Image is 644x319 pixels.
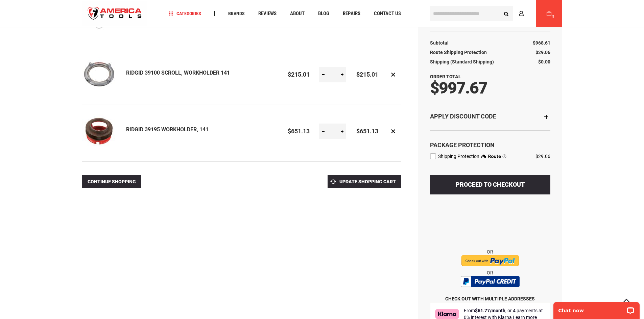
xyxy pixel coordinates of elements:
[450,59,494,64] span: (Standard Shipping)
[82,175,141,188] a: Continue Shopping
[430,74,461,79] strong: Order Total
[549,298,644,319] iframe: LiveChat chat widget
[82,114,116,148] img: RIDGID 39195 WORKHOLDER, 141
[445,296,535,301] a: Check Out with Multiple Addresses
[82,57,126,92] a: RIDGID 39100 SCROLL, WORKHOLDER 141
[538,59,550,64] span: $0.00
[430,141,550,150] div: Package Protection
[288,128,310,135] span: $651.13
[258,11,277,16] span: Reviews
[339,179,396,184] span: Update Shopping Cart
[287,9,308,18] a: About
[430,78,487,98] span: $997.67
[374,11,401,16] span: Contact Us
[500,7,513,20] button: Search
[429,215,552,248] iframe: Secure express checkout frame
[82,1,148,26] img: America Tools
[343,11,360,16] span: Repairs
[535,153,550,160] div: $29.06
[456,181,525,188] span: Proceed to Checkout
[552,15,554,18] span: 3
[288,71,310,78] span: $215.01
[88,179,136,184] span: Continue Shopping
[82,114,126,149] a: RIDGID 39195 WORKHOLDER, 141
[533,40,550,46] span: $968.61
[315,9,332,18] a: Blog
[535,50,550,55] span: $29.06
[356,128,378,135] span: $651.13
[430,175,550,194] button: Proceed to Checkout
[82,1,148,26] a: store logo
[228,11,245,16] span: Brands
[169,11,201,16] span: Categories
[328,175,401,188] button: Update Shopping Cart
[255,9,280,18] a: Reviews
[82,57,116,91] img: RIDGID 39100 SCROLL, WORKHOLDER 141
[430,113,496,120] strong: Apply Discount Code
[290,11,305,16] span: About
[356,71,378,78] span: $215.01
[430,59,449,64] span: Shipping
[126,70,230,76] a: RIDGID 39100 SCROLL, WORKHOLDER 141
[502,154,506,158] span: Learn more
[430,48,490,57] th: Route Shipping Protection
[438,154,479,159] span: Shipping Protection
[430,150,550,160] div: route shipping protection selector element
[371,9,404,18] a: Contact Us
[166,9,204,18] a: Categories
[340,9,363,18] a: Repairs
[318,11,329,16] span: Blog
[430,201,550,208] iframe: PayPal Message 1
[430,38,452,48] th: Subtotal
[126,126,209,133] a: RIDGID 39195 WORKHOLDER, 141
[225,9,248,18] a: Brands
